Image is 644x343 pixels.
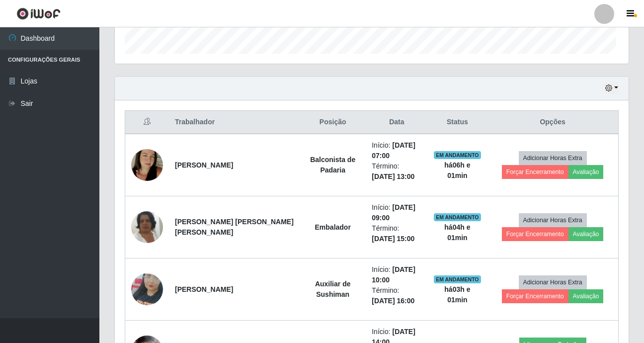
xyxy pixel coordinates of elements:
[444,161,470,179] strong: há 06 h e 01 min
[502,289,568,303] button: Forçar Encerramento
[131,261,163,318] img: 1739889860318.jpeg
[372,285,421,306] li: Término:
[310,156,355,174] strong: Balconista de Padaria
[315,223,351,231] strong: Embalador
[175,218,294,236] strong: [PERSON_NAME] [PERSON_NAME] [PERSON_NAME]
[169,111,300,134] th: Trabalhador
[16,7,61,20] img: CoreUI Logo
[502,227,568,241] button: Forçar Encerramento
[519,213,587,227] button: Adicionar Horas Extra
[372,264,421,285] li: Início:
[372,203,415,222] time: [DATE] 09:00
[372,140,421,161] li: Início:
[131,137,163,193] img: 1682443314153.jpeg
[366,111,427,134] th: Data
[428,111,487,134] th: Status
[434,151,481,159] span: EM ANDAMENTO
[434,213,481,221] span: EM ANDAMENTO
[372,172,414,180] time: [DATE] 13:00
[131,199,163,256] img: 1676496034794.jpeg
[300,111,366,134] th: Posição
[519,151,587,165] button: Adicionar Horas Extra
[175,161,233,169] strong: [PERSON_NAME]
[372,297,414,305] time: [DATE] 16:00
[568,165,604,179] button: Avaliação
[372,161,421,182] li: Término:
[175,285,233,293] strong: [PERSON_NAME]
[372,202,421,223] li: Início:
[372,235,414,243] time: [DATE] 15:00
[519,275,587,289] button: Adicionar Horas Extra
[315,280,351,298] strong: Auxiliar de Sushiman
[487,111,618,134] th: Opções
[372,265,415,284] time: [DATE] 10:00
[502,165,568,179] button: Forçar Encerramento
[372,141,415,160] time: [DATE] 07:00
[444,223,470,242] strong: há 04 h e 01 min
[372,223,421,244] li: Término:
[434,275,481,283] span: EM ANDAMENTO
[568,289,604,303] button: Avaliação
[568,227,604,241] button: Avaliação
[444,285,470,304] strong: há 03 h e 01 min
